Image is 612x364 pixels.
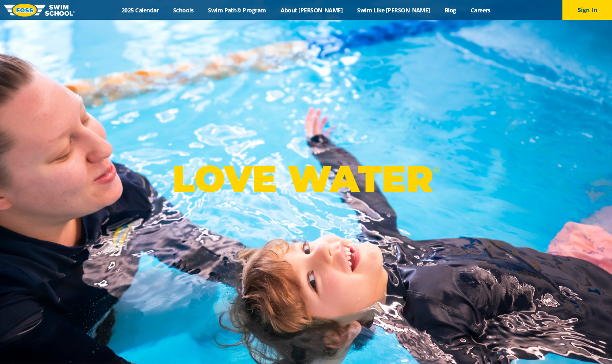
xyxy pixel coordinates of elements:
[114,6,166,14] a: 2025 Calendar
[201,6,273,14] a: Swim Path® Program
[172,157,440,201] p: LOVE WATER
[166,6,201,14] a: Schools
[273,6,350,14] a: About [PERSON_NAME]
[350,6,438,14] a: Swim Like [PERSON_NAME]
[4,4,75,17] img: FOSS Swim School Logo
[433,165,440,175] sup: ®
[463,6,498,14] a: Careers
[437,6,463,14] a: Blog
